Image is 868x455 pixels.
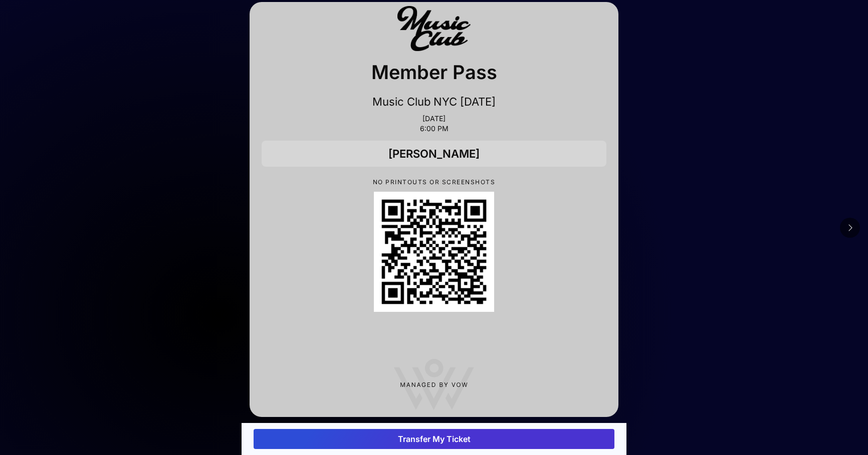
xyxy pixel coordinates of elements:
p: [DATE] [262,115,606,123]
p: 6:00 PM [262,125,606,133]
button: Transfer My Ticket [254,429,614,449]
div: [PERSON_NAME] [262,141,606,167]
p: Member Pass [262,58,606,87]
p: Music Club NYC [DATE] [262,95,606,109]
div: QR Code [374,192,494,312]
p: NO PRINTOUTS OR SCREENSHOTS [262,179,606,186]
